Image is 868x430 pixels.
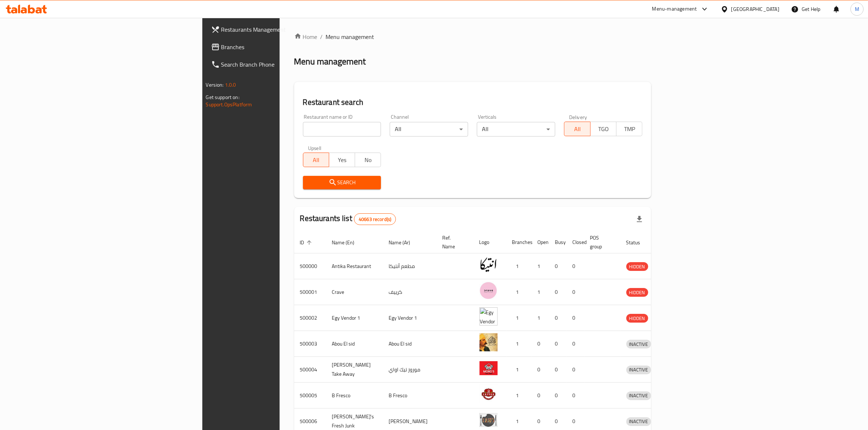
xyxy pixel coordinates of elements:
span: Ref. Name [443,233,465,251]
img: B Fresco [479,385,498,403]
span: HIDDEN [626,263,648,271]
a: Search Branch Phone [205,56,347,73]
a: Support.OpsPlatform [206,100,252,109]
label: Delivery [569,114,587,119]
span: 1.0.0 [225,80,236,90]
span: Search Branch Phone [221,60,342,69]
td: موروز تيك اواي [383,357,437,383]
button: All [303,153,329,167]
span: Branches [221,43,342,51]
td: مطعم أنتيكا [383,253,437,279]
img: Moro's Take Away [479,359,498,377]
span: All [306,155,326,165]
td: 0 [567,253,584,279]
span: HIDDEN [626,288,648,297]
td: Egy Vendor 1 [383,305,437,331]
td: 0 [549,357,567,383]
td: 1 [532,253,549,279]
label: Upsell [308,145,322,150]
td: 0 [567,305,584,331]
th: Busy [549,231,567,253]
td: 0 [567,279,584,305]
img: Lujo's Fresh Junk [479,411,498,429]
span: All [567,124,587,134]
span: M [855,5,859,13]
td: 0 [549,279,567,305]
td: 1 [506,331,532,357]
td: 1 [506,279,532,305]
td: 0 [567,331,584,357]
span: Search [309,178,375,187]
a: Branches [205,38,347,56]
span: No [358,155,378,165]
div: All [477,122,555,137]
td: 1 [506,383,532,409]
th: Logo [474,231,506,253]
h2: Restaurant search [303,97,643,108]
button: TGO [590,122,616,136]
td: 0 [532,331,549,357]
td: 0 [549,305,567,331]
td: 0 [549,331,567,357]
td: 1 [506,253,532,279]
span: Version: [206,80,224,90]
td: كرييف [383,279,437,305]
button: TMP [616,122,642,136]
div: Total records count [354,213,396,225]
div: INACTIVE [626,417,651,426]
td: 0 [532,383,549,409]
span: Yes [332,155,352,165]
td: 0 [532,357,549,383]
span: Get support on: [206,92,240,102]
span: INACTIVE [626,391,651,400]
span: Name (En) [332,238,364,247]
span: ID [300,238,314,247]
td: Antika Restaurant [326,253,383,279]
button: Search [303,176,381,189]
h2: Restaurants list [300,213,396,225]
span: INACTIVE [626,340,651,348]
span: Name (Ar) [389,238,420,247]
div: HIDDEN [626,314,648,323]
td: Crave [326,279,383,305]
img: Egy Vendor 1 [479,307,498,326]
span: TGO [593,124,614,134]
td: 1 [532,305,549,331]
span: INACTIVE [626,417,651,426]
td: 1 [506,305,532,331]
td: 1 [506,357,532,383]
td: 0 [567,383,584,409]
span: Status [626,238,650,247]
td: 0 [567,357,584,383]
td: 1 [532,279,549,305]
img: Abou El sid [479,333,498,351]
span: POS group [590,233,612,251]
img: Crave [479,281,498,300]
td: 0 [549,253,567,279]
nav: breadcrumb [294,32,651,41]
td: 0 [549,383,567,409]
td: Abou El sid [383,331,437,357]
div: INACTIVE [626,340,651,348]
span: Restaurants Management [221,25,342,34]
td: [PERSON_NAME] Take Away [326,357,383,383]
div: Export file [631,210,648,228]
td: B Fresco [383,383,437,409]
th: Closed [567,231,584,253]
span: INACTIVE [626,366,651,374]
span: Menu management [326,32,374,41]
a: Restaurants Management [205,21,347,38]
button: Yes [329,153,355,167]
span: TMP [619,124,639,134]
button: All [564,122,590,136]
td: Abou El sid [326,331,383,357]
th: Open [532,231,549,253]
div: INACTIVE [626,391,651,400]
input: Search for restaurant name or ID.. [303,122,381,137]
div: Menu-management [652,5,697,13]
span: 40663 record(s) [354,216,396,223]
img: Antika Restaurant [479,256,498,274]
